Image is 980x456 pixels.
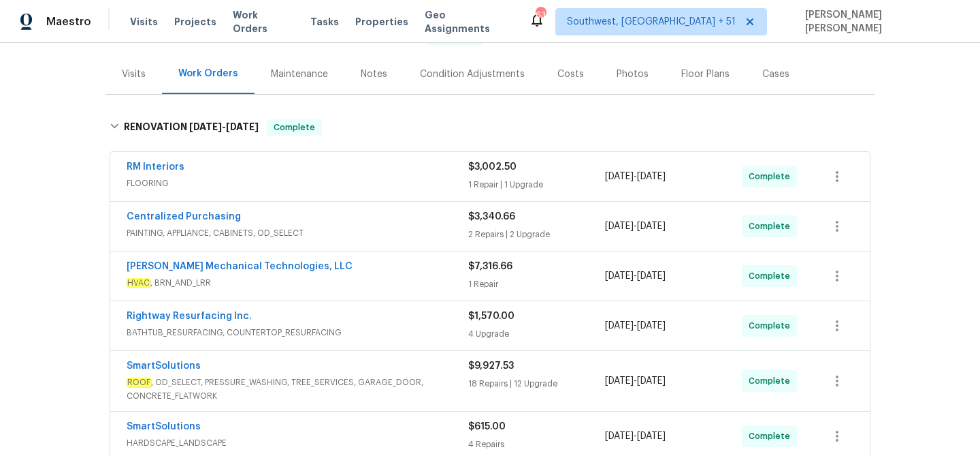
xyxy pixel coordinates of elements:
[127,311,252,321] a: Rightway Resurfacing Inc.
[605,321,634,331] span: [DATE]
[468,228,605,241] div: 2 Repairs | 2 Upgrade
[749,170,796,183] span: Complete
[189,122,222,132] span: [DATE]
[605,219,666,233] span: -
[637,321,666,331] span: [DATE]
[617,67,649,81] div: Photos
[468,422,506,431] span: $615.00
[127,376,468,403] span: , OD_SELECT, PRESSURE_WASHING, TREE_SERVICES, GARAGE_DOOR, CONCRETE_FLATWORK
[468,212,515,222] span: $3,340.66
[127,276,468,290] span: , BRN_AND_LRR
[681,67,730,81] div: Floor Plans
[605,269,666,283] span: -
[127,378,151,387] em: ROOF
[127,162,184,172] a: RM Interiors
[468,377,605,391] div: 18 Repairs | 12 Upgrade
[762,67,789,81] div: Cases
[536,8,545,22] div: 636
[557,67,584,81] div: Costs
[637,222,666,231] span: [DATE]
[361,67,387,81] div: Notes
[124,119,259,136] h6: RENOVATION
[268,121,321,134] span: Complete
[355,15,408,29] span: Properties
[468,162,517,172] span: $3,002.50
[749,429,796,443] span: Complete
[605,429,666,443] span: -
[127,212,241,222] a: Centralized Purchasing
[127,226,468,240] span: PAINTING, APPLIANCE, CABINETS, OD_SELECT
[127,422,201,431] a: SmartSolutions
[567,15,736,29] span: Southwest, [GEOGRAPHIC_DATA] + 51
[605,431,634,441] span: [DATE]
[605,170,666,183] span: -
[468,311,514,321] span: $1,570.00
[46,15,91,29] span: Maestro
[749,319,796,333] span: Complete
[468,327,605,341] div: 4 Upgrade
[127,436,468,450] span: HARDSCAPE_LANDSCAPE
[425,8,512,35] span: Geo Assignments
[749,269,796,283] span: Complete
[178,67,238,80] div: Work Orders
[189,122,259,132] span: -
[637,172,666,181] span: [DATE]
[605,376,634,386] span: [DATE]
[468,438,605,451] div: 4 Repairs
[468,262,512,271] span: $7,316.66
[174,15,216,29] span: Projects
[637,271,666,281] span: [DATE]
[233,8,294,35] span: Work Orders
[105,106,875,149] div: RENOVATION [DATE]-[DATE]Complete
[271,67,328,81] div: Maintenance
[749,374,796,388] span: Complete
[605,222,634,231] span: [DATE]
[310,17,339,27] span: Tasks
[130,15,158,29] span: Visits
[749,219,796,233] span: Complete
[605,374,666,388] span: -
[127,177,468,190] span: FLOORING
[122,67,146,81] div: Visits
[226,122,259,132] span: [DATE]
[420,67,525,81] div: Condition Adjustments
[605,271,634,281] span: [DATE]
[637,431,666,441] span: [DATE]
[637,376,666,386] span: [DATE]
[127,361,201,371] a: SmartSolutions
[127,278,150,288] em: HVAC
[468,277,605,291] div: 1 Repair
[605,172,634,181] span: [DATE]
[127,326,468,339] span: BATHTUB_RESURFACING, COUNTERTOP_RESURFACING
[605,319,666,333] span: -
[468,178,605,192] div: 1 Repair | 1 Upgrade
[127,262,353,271] a: [PERSON_NAME] Mechanical Technologies, LLC
[800,8,960,35] span: [PERSON_NAME] [PERSON_NAME]
[468,361,514,371] span: $9,927.53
